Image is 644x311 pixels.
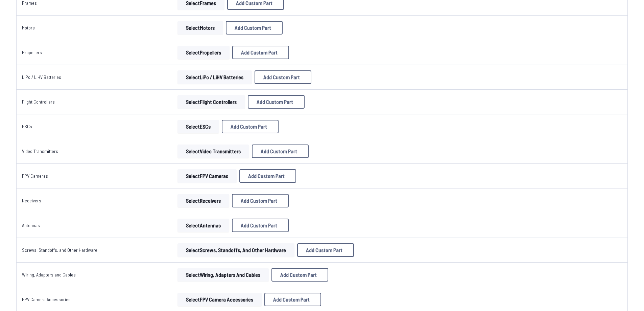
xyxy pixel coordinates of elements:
span: Add Custom Part [273,297,310,302]
span: Add Custom Part [263,74,300,80]
a: SelectESCs [176,120,220,133]
button: Add Custom Part [264,293,321,306]
a: Screws, Standoffs, and Other Hardware [22,247,97,253]
a: SelectWiring, Adapters and Cables [176,268,270,282]
a: FPV Cameras [22,173,48,179]
a: FPV Camera Accessories [22,296,71,302]
span: Add Custom Part [248,173,285,179]
button: SelectFPV Cameras [177,169,237,183]
span: Add Custom Part [231,124,267,129]
span: Add Custom Part [241,50,278,55]
a: SelectPropellers [176,46,231,59]
a: Receivers [22,198,41,203]
a: SelectFPV Cameras [176,169,238,183]
a: SelectFlight Controllers [176,95,246,109]
span: Add Custom Part [236,0,272,6]
a: Flight Controllers [22,99,55,105]
button: SelectWiring, Adapters and Cables [177,268,269,282]
button: SelectFlight Controllers [177,95,245,109]
a: SelectMotors [176,21,224,35]
button: SelectFPV Camera Accessories [177,293,262,306]
a: Video Transmitters [22,148,58,154]
a: SelectScrews, Standoffs, and Other Hardware [176,243,296,257]
a: Antennas [22,222,40,228]
button: Add Custom Part [297,243,354,257]
button: Add Custom Part [232,194,289,207]
a: SelectLiPo / LiHV Batteries [176,70,253,84]
span: Add Custom Part [306,247,342,253]
button: Add Custom Part [248,95,305,109]
a: SelectAntennas [176,219,231,232]
button: SelectESCs [177,120,219,133]
button: SelectScrews, Standoffs, and Other Hardware [177,243,294,257]
button: Add Custom Part [232,46,289,59]
a: LiPo / LiHV Batteries [22,74,61,80]
button: SelectLiPo / LiHV Batteries [177,70,252,84]
button: Add Custom Part [222,120,279,133]
a: SelectReceivers [176,194,231,207]
button: SelectReceivers [177,194,229,207]
button: SelectAntennas [177,219,229,232]
button: Add Custom Part [252,145,309,158]
span: Add Custom Part [261,149,297,154]
button: SelectVideo Transmitters [177,145,249,158]
button: SelectPropellers [177,46,230,59]
a: SelectFPV Camera Accessories [176,293,263,306]
a: SelectVideo Transmitters [176,145,251,158]
span: Add Custom Part [241,198,277,203]
span: Add Custom Part [241,223,277,228]
span: Add Custom Part [257,99,293,105]
span: Add Custom Part [235,25,271,30]
a: Propellers [22,49,42,55]
button: SelectMotors [177,21,223,35]
button: Add Custom Part [239,169,296,183]
button: Add Custom Part [226,21,283,35]
button: Add Custom Part [255,70,311,84]
a: Motors [22,25,35,30]
a: ESCs [22,124,32,129]
a: Wiring, Adapters and Cables [22,272,76,277]
button: Add Custom Part [271,268,328,282]
button: Add Custom Part [232,219,289,232]
span: Add Custom Part [280,272,317,277]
